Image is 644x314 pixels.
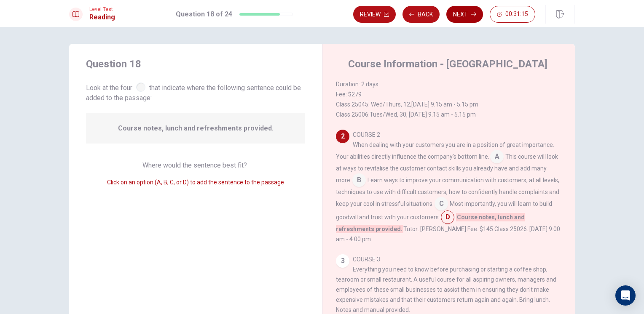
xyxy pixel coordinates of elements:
[89,12,115,22] h1: Reading
[505,11,528,18] span: 00:31:15
[89,6,115,12] span: Level Test
[336,226,560,242] span: Tutor: [PERSON_NAME] Fee: $145 Class 25026: [DATE] 9.00 am - 4.00 pm
[176,9,232,19] h1: Question 18 of 24
[336,254,349,268] div: 3
[402,6,440,23] button: Back
[435,197,448,210] span: C
[336,153,558,184] span: This course will look at ways to revitalise the customer contact skills you already have and add ...
[86,57,305,71] h4: Question 18
[441,210,454,224] span: D
[336,177,559,207] span: Learn ways to improve your communication with customers, at all levels, techniques to use with di...
[86,81,305,103] span: Look at the four that indicate where the following sentence could be added to the passage:
[615,285,636,306] div: Open Intercom Messenger
[490,150,504,163] span: A
[490,6,535,23] button: 00:31:15
[352,173,366,187] span: B
[348,57,547,71] h4: Course Information - [GEOGRAPHIC_DATA]
[118,123,274,133] span: Course notes, lunch and refreshments provided.
[353,6,396,23] button: Review
[107,179,284,186] span: Click on an option (A, B, C, or D) to add the sentence to the passage
[446,6,483,23] button: Next
[336,130,349,143] div: 2
[142,161,249,169] span: Where would the sentence best fit?
[336,131,554,160] span: COURSE 2 When dealing with your customers you are in a position of great importance. Your abiliti...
